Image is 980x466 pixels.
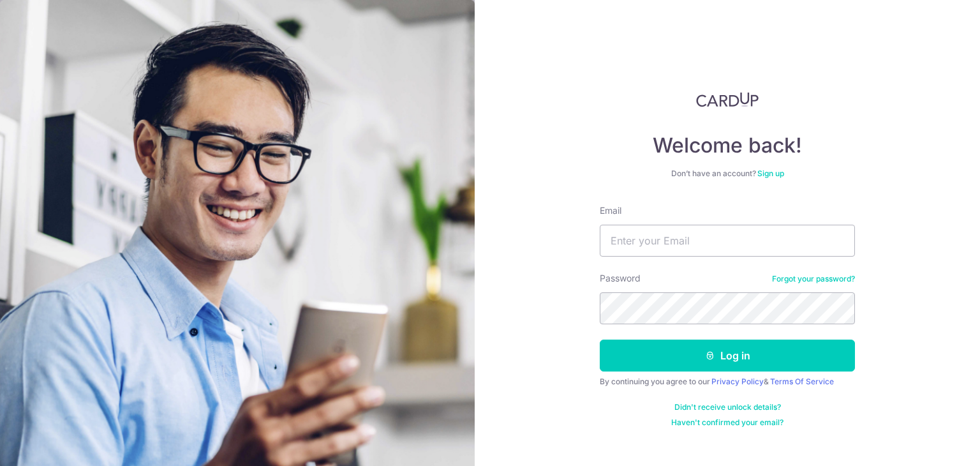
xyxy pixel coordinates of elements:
[711,377,764,386] a: Privacy Policy
[757,169,784,178] a: Sign up
[770,377,834,386] a: Terms Of Service
[600,133,855,158] h4: Welcome back!
[600,340,855,372] button: Log in
[674,402,781,412] a: Didn't receive unlock details?
[671,417,783,428] a: Haven't confirmed your email?
[600,169,855,179] div: Don’t have an account?
[600,377,855,387] div: By continuing you agree to our &
[600,272,641,285] label: Password
[600,225,855,257] input: Enter your Email
[600,204,621,217] label: Email
[772,274,855,284] a: Forgot your password?
[696,92,759,107] img: CardUp Logo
